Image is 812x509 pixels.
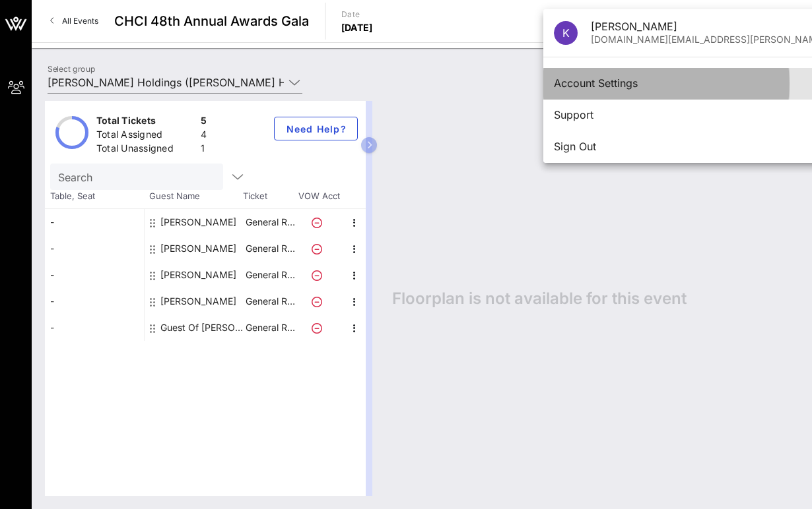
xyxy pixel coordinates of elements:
div: 1 [201,142,207,158]
div: Kenny LaSalle [160,288,236,314]
div: Guest Of Nielsen Holdings [160,314,244,341]
span: K [562,26,570,40]
div: Alondra Navarro [160,209,236,235]
a: All Events [42,11,106,32]
p: General R… [244,235,296,262]
span: All Events [62,16,98,26]
span: Ticket [243,190,296,203]
div: - [45,288,144,314]
p: General R… [244,262,296,288]
span: Guest Name [144,190,243,203]
div: - [45,262,144,288]
div: 4 [201,128,207,144]
div: - [45,235,144,262]
p: General R… [244,314,296,341]
div: Don Lowery [160,235,236,262]
p: Date [341,8,373,21]
div: Total Assigned [96,128,195,144]
div: 5 [201,114,207,131]
span: Floorplan is not available for this event [392,289,687,309]
button: Need Help? [274,117,358,140]
div: Joseph Fortson [160,262,236,288]
span: Table, Seat [45,190,144,203]
p: [DATE] [341,21,373,34]
span: Need Help? [285,123,347,135]
span: VOW Acct [296,190,342,203]
span: CHCI 48th Annual Awards Gala [114,11,309,31]
div: Total Unassigned [96,142,195,158]
div: Total Tickets [96,114,195,131]
label: Select group [48,64,95,74]
p: General R… [244,288,296,314]
div: - [45,314,144,341]
div: - [45,209,144,235]
p: General R… [244,209,296,235]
